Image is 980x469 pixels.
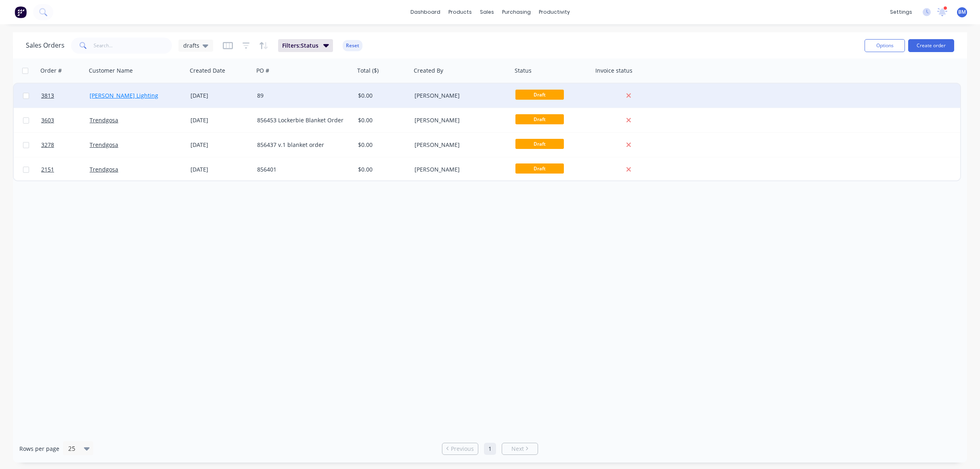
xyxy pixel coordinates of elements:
div: [PERSON_NAME] [415,141,504,149]
button: Create order [908,39,954,52]
span: 3603 [41,116,54,124]
span: Draft [515,90,564,100]
div: PO # [256,67,269,75]
a: Trendgosa [90,141,118,149]
a: Next page [502,445,538,453]
div: Status [515,67,532,75]
div: [DATE] [191,141,251,149]
a: Previous page [442,445,478,453]
span: 3813 [41,92,54,100]
a: 3278 [41,133,90,157]
a: 3813 [41,84,90,108]
span: Draft [515,163,564,174]
div: [PERSON_NAME] [415,165,504,174]
span: Draft [515,114,564,124]
div: [DATE] [191,165,251,174]
div: 856437 v.1 blanket order [257,141,347,149]
div: Invoice status [595,67,632,75]
div: productivity [535,6,574,18]
span: 3278 [41,141,54,149]
div: $0.00 [358,141,406,149]
button: Reset [343,40,362,51]
div: [DATE] [191,116,251,124]
button: Options [865,39,905,52]
span: Previous [451,445,474,453]
input: Search... [94,38,172,54]
a: 2151 [41,157,90,182]
a: 3603 [41,108,90,132]
div: $0.00 [358,116,406,124]
div: [DATE] [191,92,251,100]
span: Next [511,445,524,453]
h1: Sales Orders [26,42,65,49]
img: Factory [15,6,27,18]
div: sales [476,6,498,18]
span: BM [958,8,966,16]
a: Trendgosa [90,116,118,124]
div: 856453 Lockerbie Blanket Order [257,116,347,124]
div: products [444,6,476,18]
a: Trendgosa [90,165,118,173]
div: 89 [257,92,347,100]
div: [PERSON_NAME] [415,92,504,100]
span: 2151 [41,165,54,174]
div: $0.00 [358,92,406,100]
span: drafts [183,41,199,50]
div: Created By [414,67,443,75]
a: [PERSON_NAME] Lighting [90,92,158,99]
div: purchasing [498,6,535,18]
span: Filters: Status [282,42,318,50]
div: 856401 [257,165,347,174]
div: Order # [40,67,62,75]
div: settings [886,6,916,18]
a: Page 1 is your current page [484,443,496,455]
div: $0.00 [358,165,406,174]
span: Draft [515,139,564,149]
ul: Pagination [439,443,541,455]
span: Rows per page [19,445,59,453]
div: Total ($) [357,67,379,75]
div: Customer Name [89,67,133,75]
div: Created Date [190,67,225,75]
div: [PERSON_NAME] [415,116,504,124]
a: dashboard [406,6,444,18]
button: Filters:Status [278,39,333,52]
